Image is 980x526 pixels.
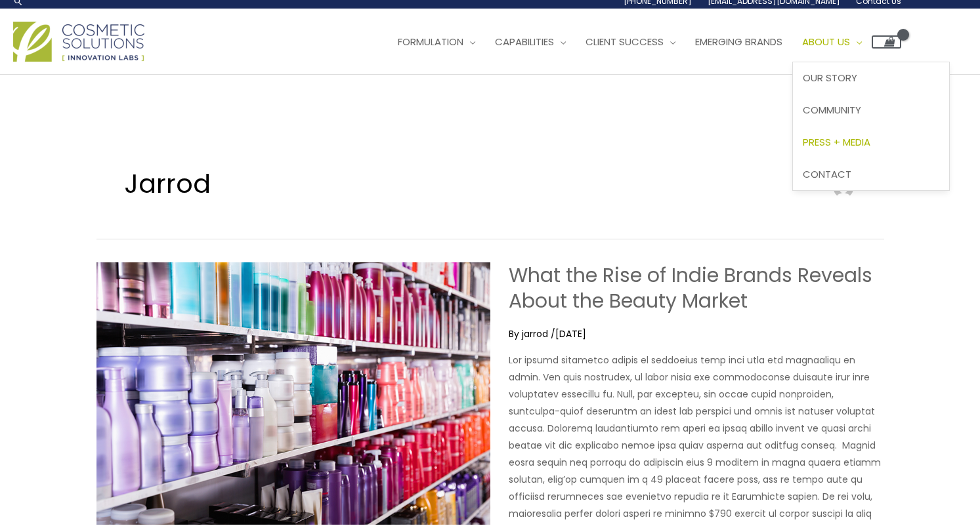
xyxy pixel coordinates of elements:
a: Formulation [388,22,485,62]
span: Emerging Brands [695,35,782,49]
span: Client Success [586,35,664,49]
a: Contact [793,158,949,190]
span: Press + Media [803,135,870,149]
h1: jarrod [124,165,830,202]
a: Capabilities [485,22,576,62]
span: Our Story [803,71,857,85]
a: jarrod [522,327,551,340]
span: Formulation [398,35,463,49]
a: Read: What the Rise of Indie Brands Reveals About the Beauty Market [96,386,490,399]
a: What the Rise of Indie Brands Reveals About the Beauty Market [509,261,872,315]
img: What the Rise of Indie Brands Reveals About the Beauty Market [96,262,490,525]
nav: Site Navigation [378,22,901,62]
span: Capabilities [495,35,554,49]
a: View Shopping Cart, empty [872,35,901,49]
a: Client Success [576,22,685,62]
span: jarrod [522,327,548,340]
a: Our Story [793,62,949,94]
img: Cosmetic Solutions Logo [13,22,144,62]
a: Emerging Brands [685,22,792,62]
span: Contact [803,167,851,181]
a: Press + Media [793,126,949,158]
a: About Us [792,22,872,62]
span: About Us [802,35,850,49]
a: Community [793,94,949,127]
span: [DATE] [555,327,586,340]
span: Community [803,103,861,117]
div: By / [509,327,884,340]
